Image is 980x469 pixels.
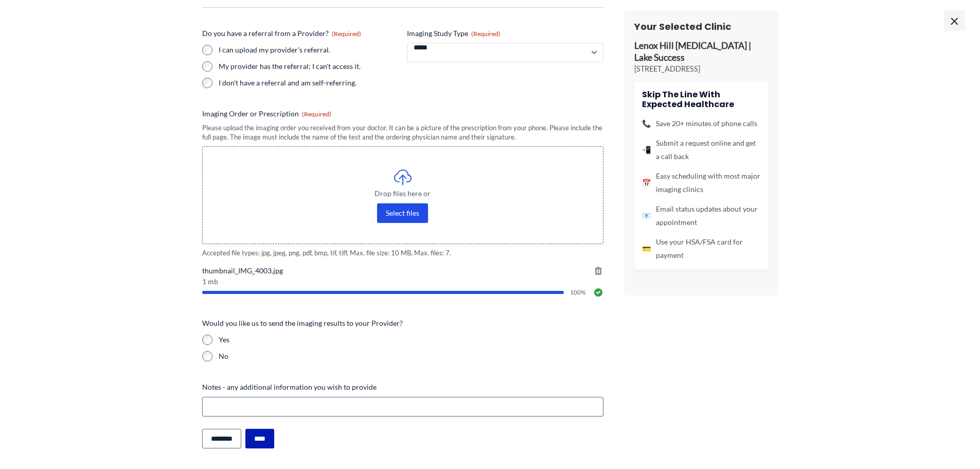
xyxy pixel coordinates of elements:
[219,335,603,345] label: Yes
[332,30,361,38] span: (Required)
[642,117,760,130] li: Save 20+ minutes of phone calls
[642,90,760,109] h4: Skip the line with Expected Healthcare
[219,351,603,361] label: No
[202,266,603,276] span: thumbnail_IMG_4003.jpg
[642,242,651,255] span: 💳
[202,109,603,119] label: Imaging Order or Prescription
[302,110,331,118] span: (Required)
[642,143,651,157] span: 📲
[202,123,603,142] div: Please upload the imaging order you received from your doctor. It can be a picture of the prescri...
[642,176,651,189] span: 📅
[202,248,603,258] span: Accepted file types: jpg, jpeg, png, pdf, bmp, tif, tiff, Max. file size: 10 MB, Max. files: 7.
[219,78,399,88] label: I don't have a referral and am self-referring.
[570,289,587,296] span: 100%
[202,28,361,39] legend: Do you have a referral from a Provider?
[634,21,768,32] h3: Your Selected Clinic
[407,28,603,39] label: Imaging Study Type
[944,10,965,31] span: ×
[642,117,651,130] span: 📞
[377,203,428,223] button: select files, imaging order or prescription(required)
[471,30,501,38] span: (Required)
[642,136,760,163] li: Submit a request online and get a call back
[642,235,760,262] li: Use your HSA/FSA card for payment
[223,190,582,197] span: Drop files here or
[219,45,399,55] label: I can upload my provider's referral.
[202,382,603,392] label: Notes - any additional information you wish to provide
[202,278,603,285] span: 1 mb
[642,209,651,222] span: 📧
[642,169,760,196] li: Easy scheduling with most major imaging clinics
[202,318,403,328] legend: Would you like us to send the imaging results to your Provider?
[642,202,760,229] li: Email status updates about your appointment
[634,64,768,74] p: [STREET_ADDRESS]
[634,40,768,64] p: Lenox Hill [MEDICAL_DATA] | Lake Success
[219,61,399,72] label: My provider has the referral; I can't access it.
